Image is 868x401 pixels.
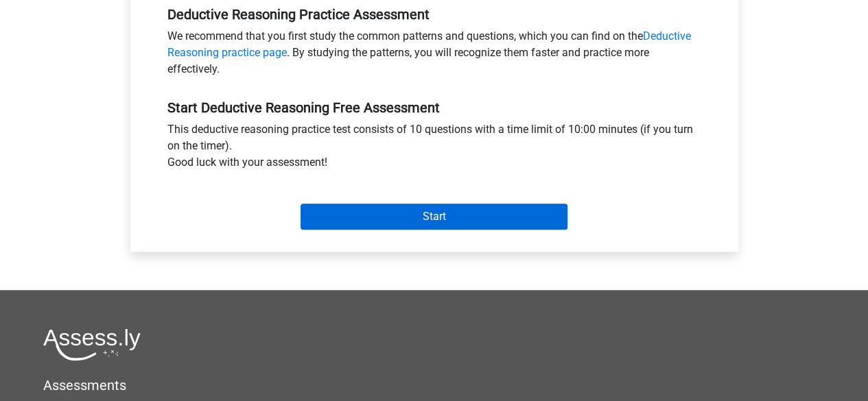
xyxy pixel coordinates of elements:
[43,377,825,393] h5: Assessments
[167,99,701,116] h5: Start Deductive Reasoning Free Assessment
[157,121,712,176] div: This deductive reasoning practice test consists of 10 questions with a time limit of 10:00 minute...
[167,6,701,23] h5: Deductive Reasoning Practice Assessment
[301,204,567,230] input: Start
[157,28,712,83] div: We recommend that you first study the common patterns and questions, which you can find on the . ...
[43,328,141,361] img: Assessly logo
